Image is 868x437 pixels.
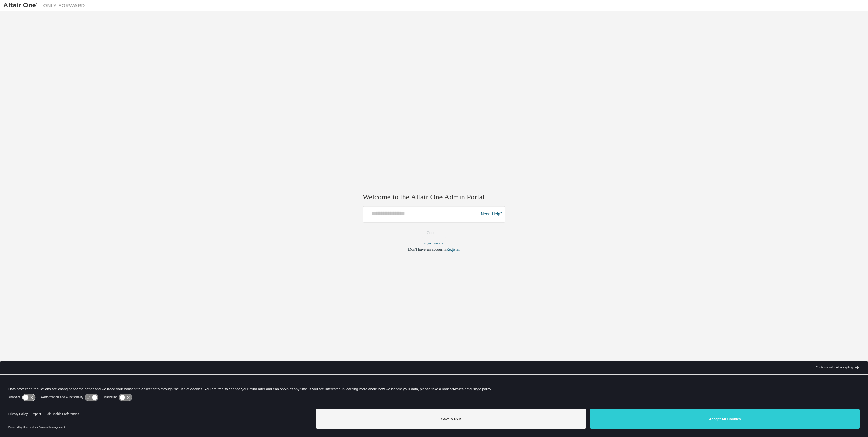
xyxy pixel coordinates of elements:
span: Don't have an account? [408,247,446,252]
h2: Welcome to the Altair One Admin Portal [363,192,505,202]
a: Forgot password [423,242,446,245]
a: Need Help? [481,214,502,214]
img: Altair One [3,2,88,9]
a: Register [446,247,460,252]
